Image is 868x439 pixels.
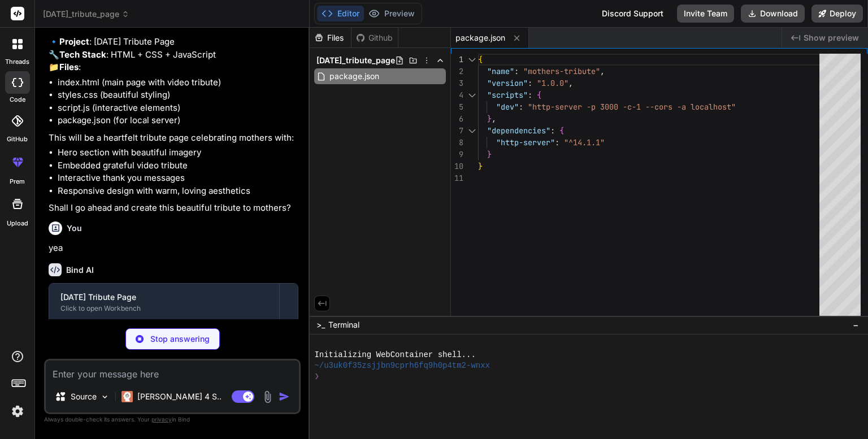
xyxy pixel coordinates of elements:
span: "http-server -p 3000 -c-1 --cors -a localhost" [528,102,736,112]
label: code [10,95,25,105]
div: 3 [451,77,463,89]
span: Initializing WebContainer shell... [314,350,475,360]
p: Shall I go ahead and create this beautiful tribute to mothers? [49,202,298,215]
h6: You [67,223,82,234]
span: ❯ [314,371,320,382]
span: package.json [328,69,380,83]
img: Claude 4 Sonnet [121,391,133,402]
span: >_ [316,319,325,331]
div: Click to collapse the range. [465,54,479,66]
p: Source [71,391,97,402]
li: script.js (interactive elements) [58,102,298,115]
img: Pick Models [100,392,110,402]
span: : [528,90,532,100]
button: − [850,316,861,334]
span: , [568,78,573,88]
div: Click to collapse the range. [465,125,479,137]
span: − [853,319,859,331]
img: icon [279,391,290,402]
span: , [492,114,496,124]
span: { [478,54,483,64]
label: GitHub [7,134,28,144]
div: 4 [451,89,463,101]
span: , [600,66,605,76]
div: Click to open Workbench [60,304,268,313]
div: 10 [451,160,463,172]
span: : [555,137,559,147]
li: Interactive thank you messages [58,172,298,185]
h6: Bind AI [66,264,94,276]
div: 7 [451,125,463,137]
span: "dev" [496,102,519,112]
span: Terminal [328,319,359,331]
span: [DATE]_tribute_page [43,8,129,20]
span: : [519,102,523,112]
div: 11 [451,172,463,184]
div: Discord Support [595,5,670,23]
button: [DATE] Tribute PageClick to open Workbench [49,284,279,321]
button: Download [741,5,805,23]
button: Invite Team [677,5,734,23]
div: 8 [451,137,463,149]
span: } [487,114,492,124]
span: { [559,125,564,136]
li: Embedded grateful video tribute [58,159,298,172]
div: 6 [451,113,463,125]
button: Preview [364,6,419,21]
p: [PERSON_NAME] 4 S.. [137,391,222,402]
span: "http-server" [496,137,555,147]
span: : [550,125,555,136]
label: threads [5,57,29,67]
span: } [487,149,492,159]
img: attachment [261,390,274,403]
p: 🔹 : [DATE] Tribute Page 🔧 : HTML + CSS + JavaScript 📁 : [49,36,298,74]
p: Always double-check its answers. Your in Bind [44,414,301,425]
strong: Tech Stack [59,49,106,60]
div: 9 [451,149,463,160]
p: Stop answering [150,333,210,345]
strong: Files [59,62,79,72]
label: Upload [7,219,28,228]
li: package.json (for local server) [58,114,298,127]
span: "mothers-tribute" [523,66,600,76]
span: "version" [487,78,528,88]
div: Github [351,32,398,44]
strong: Project [59,36,89,47]
p: yea [49,242,298,255]
span: "dependencies" [487,125,550,136]
div: 5 [451,101,463,113]
label: prem [10,177,25,186]
span: : [528,78,532,88]
span: privacy [151,416,172,423]
span: package.json [455,32,505,44]
div: 1 [451,54,463,66]
span: [DATE]_tribute_page [316,55,395,66]
button: Editor [317,6,364,21]
li: Hero section with beautiful imagery [58,146,298,159]
li: styles.css (beautiful styling) [58,89,298,102]
p: This will be a heartfelt tribute page celebrating mothers with: [49,132,298,145]
div: [DATE] Tribute Page [60,292,268,303]
span: "scripts" [487,90,528,100]
li: index.html (main page with video tribute) [58,76,298,89]
li: Responsive design with warm, loving aesthetics [58,185,298,198]
span: "name" [487,66,514,76]
span: : [514,66,519,76]
div: Files [310,32,351,44]
div: Click to collapse the range. [465,89,479,101]
span: ~/u3uk0f35zsjjbn9cprh6fq9h0p4tm2-wnxx [314,360,490,371]
span: { [537,90,541,100]
img: settings [8,402,27,421]
span: "^14.1.1" [564,137,605,147]
div: 2 [451,66,463,77]
button: Deploy [811,5,863,23]
span: } [478,161,483,171]
span: Show preview [804,32,859,44]
span: "1.0.0" [537,78,568,88]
